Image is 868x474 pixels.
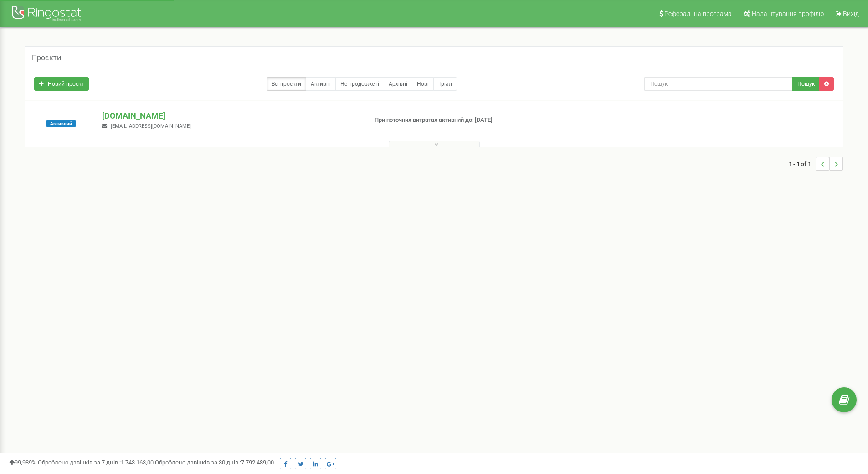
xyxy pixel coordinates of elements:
span: 1 - 1 of 1 [789,157,816,171]
a: Нові [412,77,434,91]
a: Новий проєкт [34,77,89,91]
u: 7 792 489,00 [241,459,274,466]
h5: Проєкти [32,54,61,62]
u: 1 743 163,00 [121,459,154,466]
span: Налаштування профілю [752,10,824,17]
a: Активні [306,77,336,91]
span: Реферальна програма [664,10,732,17]
button: Пошук [792,77,820,91]
a: Архівні [384,77,412,91]
span: Оброблено дзвінків за 30 днів : [155,459,274,466]
input: Пошук [644,77,793,91]
nav: ... [789,148,843,180]
span: [EMAIL_ADDRESS][DOMAIN_NAME] [111,123,191,129]
p: [DOMAIN_NAME] [102,110,360,122]
span: Вихід [843,10,859,17]
a: Не продовжені [335,77,384,91]
a: Тріал [433,77,457,91]
a: Всі проєкти [267,77,306,91]
span: Оброблено дзвінків за 7 днів : [38,459,154,466]
span: 99,989% [9,459,36,466]
span: Активний [46,120,76,127]
p: При поточних витратах активний до: [DATE] [375,116,564,125]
